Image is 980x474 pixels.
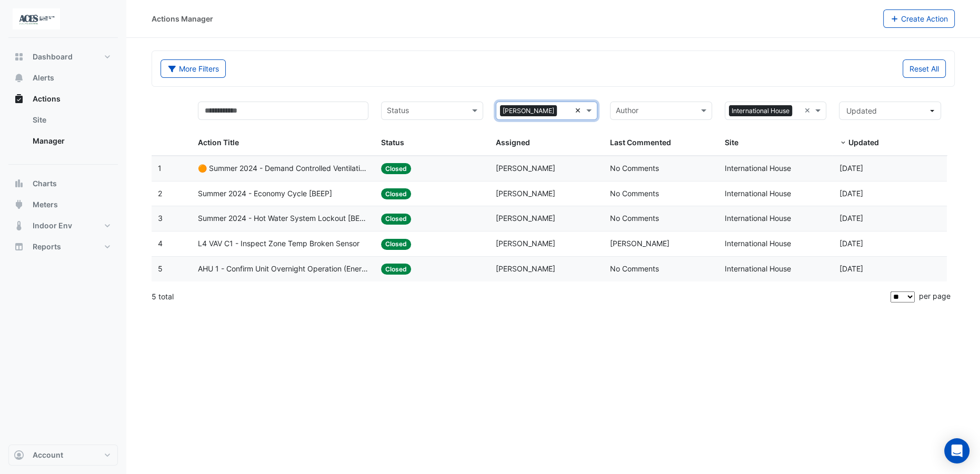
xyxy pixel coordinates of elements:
[729,105,792,117] span: International House
[8,173,118,194] button: Charts
[496,214,555,223] span: [PERSON_NAME]
[198,163,368,175] span: 🟠 Summer 2024 - Demand Controlled Ventilation (CO2) [BEEP]
[944,438,969,463] div: Open Intercom Messenger
[33,94,61,104] span: Actions
[198,213,368,225] span: Summer 2024 - Hot Water System Lockout [BEEP]
[33,52,73,62] span: Dashboard
[725,164,791,173] span: International House
[33,241,61,252] span: Reports
[725,264,791,273] span: International House
[839,214,863,223] span: 2024-11-26T11:19:47.533
[725,189,791,198] span: International House
[161,59,226,78] button: More Filters
[33,73,54,83] span: Alerts
[496,138,530,147] span: Assigned
[496,264,555,273] span: [PERSON_NAME]
[883,9,955,28] button: Create Action
[158,239,163,248] span: 4
[839,239,863,248] span: 2024-03-05T11:15:20.740
[198,188,332,200] span: Summer 2024 - Economy Cycle [BEEP]
[839,102,941,120] button: Updated
[839,189,863,198] span: 2024-12-25T11:13:25.777
[381,264,411,275] span: Closed
[610,214,659,223] span: No Comments
[846,106,876,115] span: Updated
[725,239,791,248] span: International House
[903,59,946,78] button: Reset All
[33,178,57,189] span: Charts
[610,264,659,273] span: No Comments
[496,239,555,248] span: [PERSON_NAME]
[8,67,118,88] button: Alerts
[14,52,24,62] app-icon: Dashboard
[575,105,584,117] span: Clear
[152,284,888,310] div: 5 total
[610,138,671,147] span: Last Commented
[500,105,557,117] span: [PERSON_NAME]
[839,264,863,273] span: 2023-11-24T15:59:53.729
[381,163,411,174] span: Closed
[8,215,118,236] button: Indoor Env
[8,236,118,257] button: Reports
[198,263,368,275] span: AHU 1 - Confirm Unit Overnight Operation (Energy Waste)
[496,164,555,173] span: [PERSON_NAME]
[14,199,24,210] app-icon: Meters
[8,109,118,156] div: Actions
[839,164,863,173] span: 2025-06-25T11:20:23.099
[8,445,118,466] button: Account
[14,178,24,189] app-icon: Charts
[158,214,163,223] span: 3
[14,241,24,252] app-icon: Reports
[725,214,791,223] span: International House
[33,450,63,460] span: Account
[804,105,813,117] span: Clear
[14,220,24,231] app-icon: Indoor Env
[8,88,118,109] button: Actions
[610,164,659,173] span: No Comments
[610,239,669,248] span: [PERSON_NAME]
[24,130,118,152] a: Manager
[13,8,60,29] img: Company Logo
[158,164,162,173] span: 1
[919,291,951,300] span: per page
[198,138,239,147] span: Action Title
[33,220,72,231] span: Indoor Env
[198,238,359,250] span: L4 VAV C1 - Inspect Zone Temp Broken Sensor
[158,189,162,198] span: 2
[496,189,555,198] span: [PERSON_NAME]
[152,13,213,24] div: Actions Manager
[14,73,24,83] app-icon: Alerts
[610,189,659,198] span: No Comments
[381,239,411,250] span: Closed
[8,46,118,67] button: Dashboard
[381,138,404,147] span: Status
[381,214,411,225] span: Closed
[14,94,24,104] app-icon: Actions
[33,199,58,210] span: Meters
[24,109,118,130] a: Site
[848,138,878,147] span: Updated
[725,138,738,147] span: Site
[158,264,163,273] span: 5
[381,188,411,199] span: Closed
[8,194,118,215] button: Meters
